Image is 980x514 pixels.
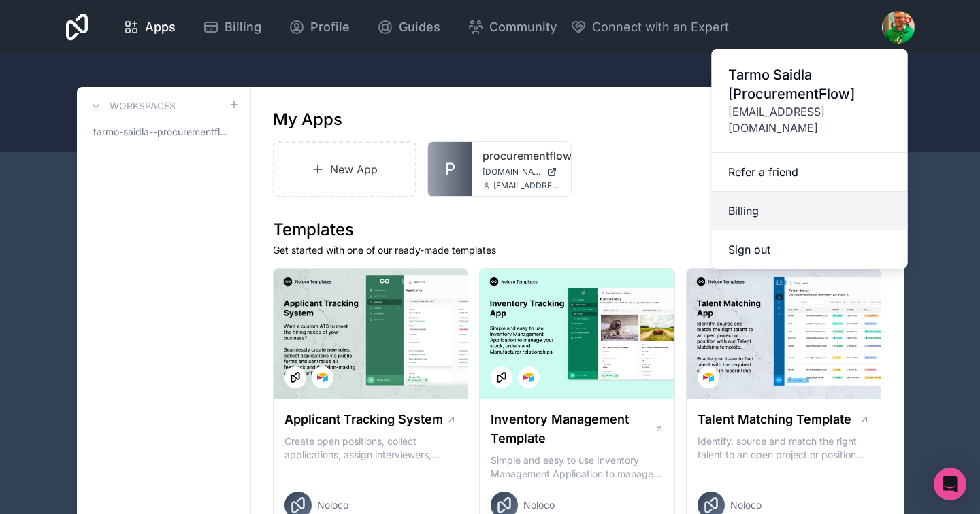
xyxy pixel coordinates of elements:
[445,158,455,180] span: P
[428,142,472,196] a: P
[712,192,908,230] a: Billing
[112,12,186,42] a: Apps
[399,18,440,37] span: Guides
[483,167,560,177] a: [DOMAIN_NAME]
[88,98,176,114] a: Workspaces
[273,219,882,241] h1: Templates
[491,453,664,481] p: Simple and easy to use Inventory Management Application to manage your stock, orders and Manufact...
[366,12,451,42] a: Guides
[491,410,654,448] h1: Inventory Management Template
[225,18,261,37] span: Billing
[703,372,714,383] img: Airtable Logo
[278,12,361,42] a: Profile
[698,434,870,462] p: Identify, source and match the right talent to an open project or position with our Talent Matchi...
[728,65,892,103] span: Tarmo Saidla [ProcurementFlow]
[730,498,762,512] span: Noloco
[712,153,908,192] a: Refer a friend
[317,372,328,383] img: Airtable Logo
[317,498,348,512] span: Noloco
[489,18,557,37] span: Community
[457,12,568,42] a: Community
[273,243,882,257] p: Get started with one of our ready-made templates
[284,410,443,429] h1: Applicant Tracking System
[728,103,892,136] span: [EMAIL_ADDRESS][DOMAIN_NAME]
[712,230,908,269] button: Sign out
[698,410,851,429] h1: Talent Matching Template
[273,109,342,131] h1: My Apps
[483,148,560,164] a: procurementflow
[592,18,729,37] span: Connect with an Expert
[934,468,966,500] div: Open Intercom Messenger
[93,125,229,139] span: tarmo-saidla--procurementflow-
[483,167,541,177] span: [DOMAIN_NAME]
[284,434,457,462] p: Create open positions, collect applications, assign interviewers, centralise candidate feedback a...
[145,18,176,37] span: Apps
[192,12,272,42] a: Billing
[110,99,176,113] h3: Workspaces
[88,120,240,144] a: tarmo-saidla--procurementflow-
[310,18,350,37] span: Profile
[523,498,555,512] span: Noloco
[273,141,417,197] a: New App
[493,180,560,191] span: [EMAIL_ADDRESS][DOMAIN_NAME]
[570,18,729,37] button: Connect with an Expert
[523,372,534,383] img: Airtable Logo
